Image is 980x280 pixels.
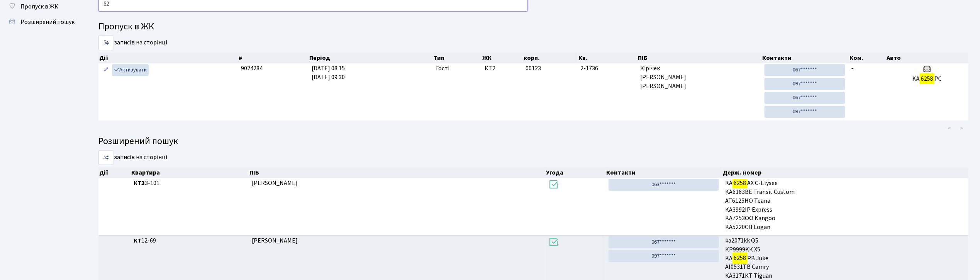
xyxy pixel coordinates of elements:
h4: Пропуск в ЖК [98,21,968,32]
span: - [851,64,854,73]
th: Авто [886,53,969,63]
select: записів на сторінці [98,36,114,50]
h4: Розширений пошук [98,136,968,147]
th: Кв. [578,53,638,63]
span: 12-69 [134,236,246,245]
h5: KA PC [889,75,965,83]
th: Угода [545,167,606,178]
mark: 6258 [732,178,747,188]
span: [DATE] 08:15 [DATE] 09:30 [312,64,345,81]
b: КТ [134,236,141,245]
span: КТ2 [485,64,519,73]
span: [PERSON_NAME] [252,236,298,245]
span: Пропуск в ЖК [20,2,58,11]
span: [PERSON_NAME] [252,179,298,187]
th: ПІБ [249,167,546,178]
b: КТ3 [134,179,145,187]
mark: 6258 [732,253,747,263]
th: Ком. [849,53,886,63]
label: записів на сторінці [98,36,167,50]
span: 00123 [526,64,541,73]
th: Держ. номер [722,167,969,178]
span: Гості [436,64,449,73]
label: записів на сторінці [98,150,167,165]
span: 9024284 [241,64,263,73]
th: Контакти [762,53,849,63]
span: 3-101 [134,179,246,188]
th: ЖК [482,53,522,63]
mark: 6258 [920,73,934,84]
span: 2-1736 [581,64,634,73]
th: # [238,53,309,63]
th: Квартира [131,167,249,178]
span: Кірічек [PERSON_NAME] [PERSON_NAME] [640,64,758,91]
th: Дії [98,167,131,178]
th: Дії [98,53,238,63]
th: Контакти [606,167,722,178]
span: КА АX C-Elysee KA6163BE Transit Custom AT6125HO Teana KA3992IP Express KA7253OO Kangoo KA5220CН L... [725,179,965,232]
a: Редагувати [102,64,111,76]
th: ПІБ [638,53,762,63]
select: записів на сторінці [98,150,114,165]
a: Розширений пошук [4,14,81,30]
th: Тип [433,53,482,63]
span: Розширений пошук [20,18,75,26]
th: Період [309,53,433,63]
a: Активувати [112,64,149,76]
th: корп. [523,53,578,63]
